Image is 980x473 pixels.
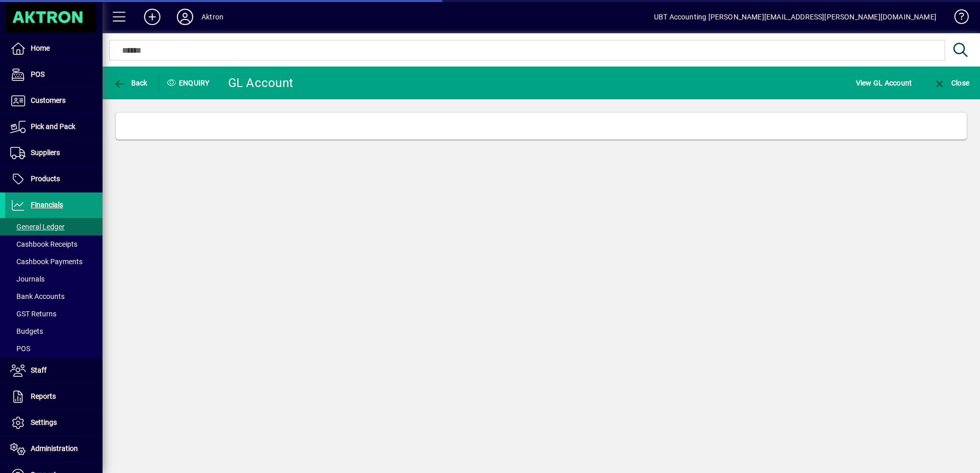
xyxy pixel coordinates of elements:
[5,36,103,61] a: Home
[31,70,45,78] span: POS
[31,175,60,183] span: Products
[10,292,65,300] span: Bank Accounts
[10,240,77,248] span: Cashbook Receipts
[103,74,159,92] app-page-header-button: Back
[5,410,103,436] a: Settings
[5,166,103,192] a: Products
[31,122,75,131] span: Pick and Pack
[10,257,83,266] span: Cashbook Payments
[856,75,912,91] span: View GL Account
[31,392,56,400] span: Reports
[10,345,30,353] span: POS
[159,75,220,91] div: Enquiry
[136,8,169,26] button: Add
[201,9,223,25] div: Aktron
[5,322,103,340] a: Budgets
[933,79,969,87] span: Close
[228,75,294,91] div: GL Account
[31,366,47,374] span: Staff
[5,340,103,357] a: POS
[31,444,78,453] span: Administration
[5,270,103,288] a: Journals
[10,327,43,335] span: Budgets
[169,8,201,26] button: Profile
[31,148,60,157] span: Suppliers
[5,88,103,114] a: Customers
[113,79,148,87] span: Back
[111,74,150,92] button: Back
[5,358,103,383] a: Staff
[931,74,972,92] button: Close
[31,418,57,426] span: Settings
[5,288,103,305] a: Bank Accounts
[5,62,103,88] a: POS
[10,223,65,231] span: General Ledger
[5,114,103,140] a: Pick and Pack
[31,201,63,209] span: Financials
[5,305,103,322] a: GST Returns
[5,384,103,410] a: Reports
[923,74,980,92] app-page-header-button: Close enquiry
[31,44,50,52] span: Home
[5,253,103,270] a: Cashbook Payments
[5,218,103,235] a: General Ledger
[947,2,967,35] a: Knowledge Base
[5,140,103,166] a: Suppliers
[654,9,936,25] div: UBT Accounting [PERSON_NAME][EMAIL_ADDRESS][PERSON_NAME][DOMAIN_NAME]
[31,96,66,104] span: Customers
[10,275,45,283] span: Journals
[10,310,56,318] span: GST Returns
[853,74,915,92] button: View GL Account
[5,436,103,462] a: Administration
[5,235,103,253] a: Cashbook Receipts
